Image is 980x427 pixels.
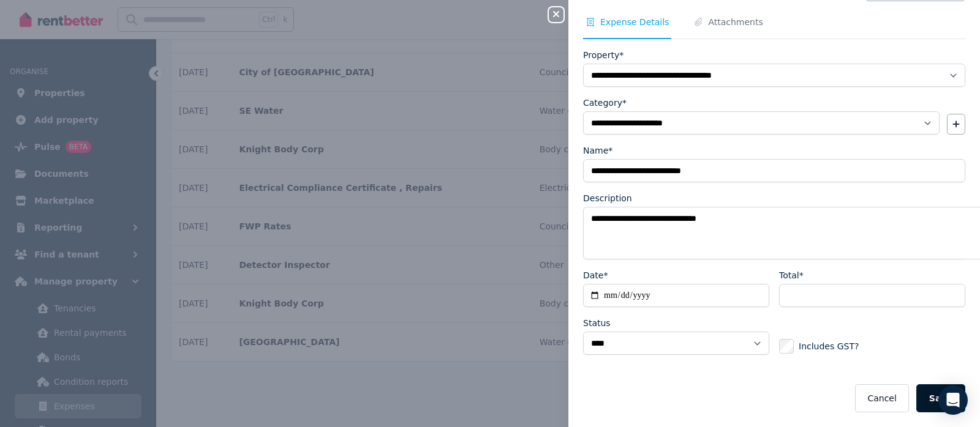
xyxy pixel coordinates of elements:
nav: Tabs [583,16,965,39]
label: Category* [583,97,627,109]
label: Date* [583,269,608,281]
label: Total* [779,269,804,281]
span: Expense Details [600,16,669,28]
span: Includes GST? [799,340,859,352]
button: Save [916,384,965,412]
span: Attachments [708,16,763,28]
label: Property* [583,49,624,61]
label: Description [583,192,632,204]
div: Open Intercom Messenger [938,385,968,415]
label: Name* [583,144,612,157]
input: Includes GST? [779,339,794,354]
button: Cancel [855,384,908,412]
label: Status [583,317,611,329]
